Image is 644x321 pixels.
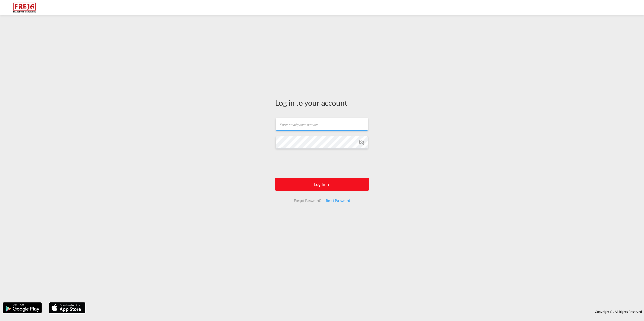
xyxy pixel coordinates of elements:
[275,178,369,191] button: LOGIN
[2,302,42,314] img: google.png
[324,196,352,205] div: Reset Password
[276,118,368,131] input: Enter email/phone number
[275,97,369,108] div: Log in to your account
[88,307,644,316] div: Copyright © . All Rights Reserved
[8,2,42,13] img: 586607c025bf11f083711d99603023e7.png
[49,302,86,314] img: apple.png
[292,196,324,205] div: Forgot Password?
[358,139,365,145] md-icon: icon-eye-off
[284,154,360,173] iframe: reCAPTCHA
